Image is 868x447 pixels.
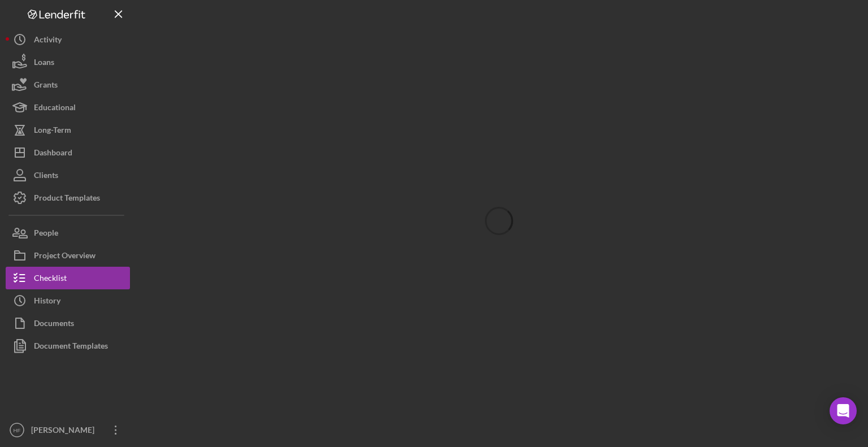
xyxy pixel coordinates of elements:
[34,73,58,99] div: Grants
[6,267,130,289] button: Checklist
[34,335,108,360] div: Document Templates
[6,141,130,164] button: Dashboard
[6,312,130,335] button: Documents
[6,335,130,357] button: Document Templates
[6,289,130,312] button: History
[34,244,96,270] div: Project Overview
[34,96,76,121] div: Educational
[34,186,100,212] div: Product Templates
[34,312,74,337] div: Documents
[34,289,60,315] div: History
[34,51,54,76] div: Loans
[6,96,130,119] button: Educational
[34,119,71,144] div: Long-Term
[14,427,21,433] text: HF
[34,267,67,292] div: Checklist
[6,186,130,209] button: Product Templates
[34,28,62,54] div: Activity
[6,164,130,186] button: Clients
[6,222,130,244] button: People
[28,419,102,444] div: [PERSON_NAME]
[6,119,130,141] button: Long-Term
[6,244,130,267] button: Project Overview
[6,419,130,441] button: HF[PERSON_NAME]
[34,222,58,247] div: People
[6,28,130,51] button: Activity
[830,397,857,424] div: Open Intercom Messenger
[6,73,130,96] button: Grants
[34,141,72,167] div: Dashboard
[6,51,130,73] button: Loans
[34,164,58,189] div: Clients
